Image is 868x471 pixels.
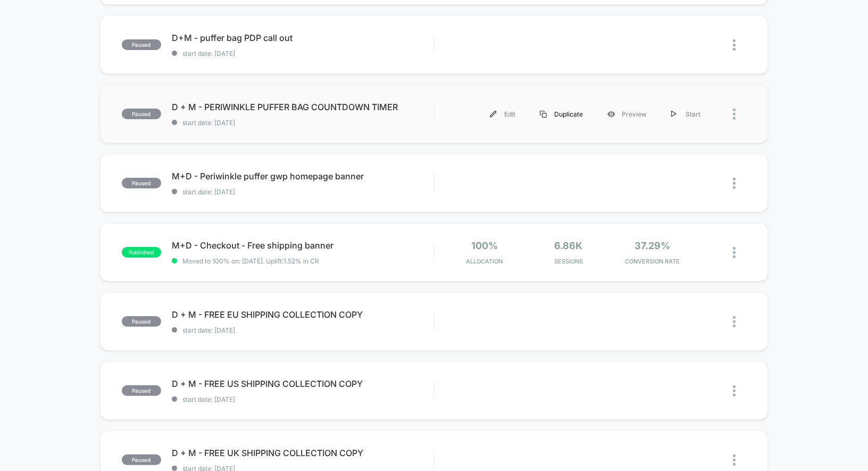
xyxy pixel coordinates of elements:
img: close [733,385,736,396]
span: paused [122,109,161,119]
div: Duplicate [528,102,595,126]
span: start date: [DATE] [172,395,434,403]
span: paused [122,39,161,50]
span: Moved to 100% on: [DATE] . Uplift: 1.52% in CR [182,257,319,265]
span: paused [122,455,161,465]
div: Start [659,102,713,126]
img: menu [540,111,547,118]
span: Allocation [466,258,503,265]
span: published [122,247,161,258]
span: M+D - Periwinkle puffer gwp homepage banner [172,171,434,181]
span: D + M - FREE UK SHIPPING COLLECTION COPY [172,448,434,458]
span: paused [122,385,161,396]
div: Edit [478,102,528,126]
img: close [733,247,736,258]
span: start date: [DATE] [172,119,434,127]
span: 37.29% [635,240,670,251]
span: M+D - Checkout - Free shipping banner [172,240,434,251]
span: paused [122,178,161,188]
img: close [733,39,736,51]
span: paused [122,316,161,327]
img: close [733,316,736,327]
span: start date: [DATE] [172,326,434,334]
span: 100% [471,240,498,251]
span: start date: [DATE] [172,49,434,57]
span: D + M - FREE US SHIPPING COLLECTION COPY [172,378,434,389]
img: menu [490,111,497,118]
img: menu [671,111,677,118]
div: Preview [595,102,659,126]
span: Sessions [529,258,608,265]
span: D+M - puffer bag PDP call out [172,32,434,43]
span: 6.86k [554,240,582,251]
img: close [733,109,736,120]
img: close [733,178,736,189]
span: D + M - FREE EU SHIPPING COLLECTION COPY [172,309,434,320]
span: start date: [DATE] [172,188,434,196]
span: D + M - PERIWINKLE PUFFER BAG COUNTDOWN TIMER [172,102,434,112]
span: CONVERSION RATE [613,258,692,265]
img: close [733,455,736,466]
